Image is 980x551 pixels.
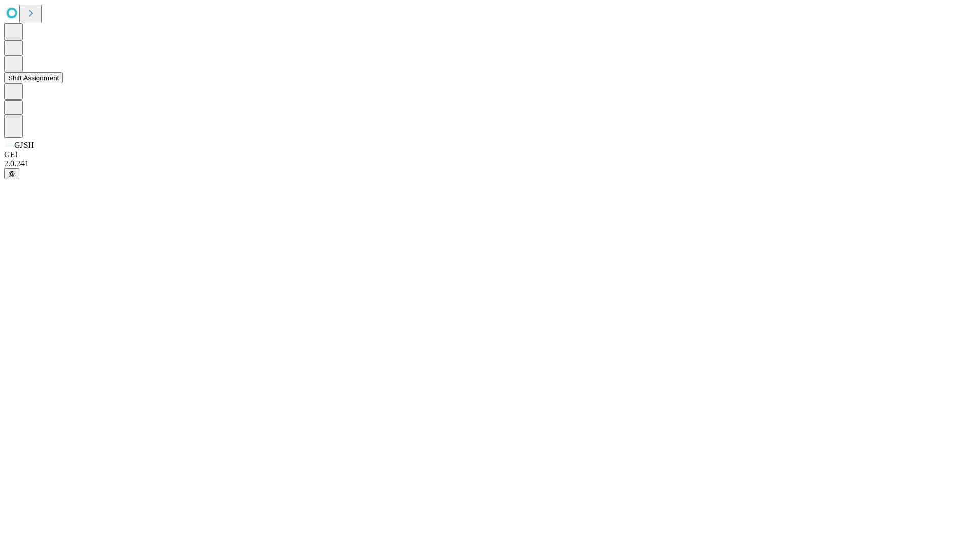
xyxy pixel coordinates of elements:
div: GEI [4,150,976,159]
button: @ [4,168,19,179]
div: 2.0.241 [4,159,976,168]
span: @ [8,170,15,178]
button: Shift Assignment [4,72,63,83]
span: GJSH [14,141,34,149]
